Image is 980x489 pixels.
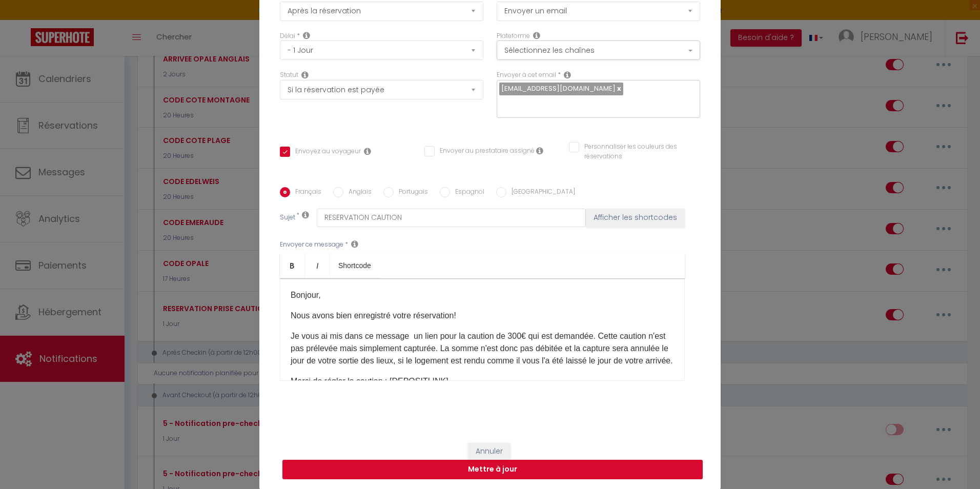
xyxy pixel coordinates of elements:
[291,375,674,388] p: Merci de régler la caution : [DEPOSITLINK]​
[291,330,674,367] p: Je vous ai mis dans ce message un lien pour la caution de 300€ qui est demandée. Cette caution n'...
[394,187,428,198] label: Portugais
[8,4,39,35] button: Ouvrir le widget de chat LiveChat
[586,209,685,227] button: Afficher les shortcodes
[280,213,295,223] label: Sujet
[301,71,309,79] i: Booking status
[468,443,511,460] button: Annuler
[305,253,330,278] a: Italic
[343,187,372,198] label: Anglais
[280,253,305,278] a: Bold
[536,147,543,155] i: Envoyer au prestataire si il est assigné
[280,31,295,41] label: Délai
[497,40,700,60] button: Sélectionnez les chaînes
[497,31,530,41] label: Plateforme
[291,310,674,322] p: Nous avons bien enregistré votre réservation!
[351,240,358,248] i: Message
[280,240,343,250] label: Envoyer ce message
[302,211,309,219] i: Subject
[364,147,371,155] i: Envoyer au voyageur
[450,187,484,198] label: Espagnol
[497,70,556,80] label: Envoyer à cet email
[303,31,310,39] i: Action Time
[280,70,298,80] label: Statut
[330,253,379,278] a: Shortcode
[506,187,575,198] label: [GEOGRAPHIC_DATA]
[501,84,616,93] span: [EMAIL_ADDRESS][DOMAIN_NAME]
[282,460,703,479] button: Mettre à jour
[280,278,685,381] div: ​
[290,187,321,198] label: Français
[291,289,674,301] p: Bonjour,
[533,31,540,39] i: Action Channel
[564,71,571,79] i: Recipient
